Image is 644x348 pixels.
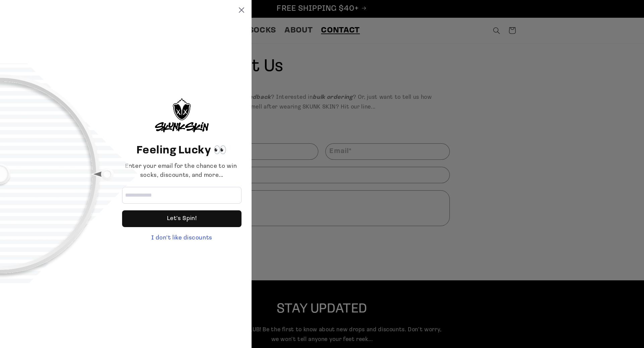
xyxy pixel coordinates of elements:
div: Enter your email for the chance to win socks, discounts, and more... [122,162,241,180]
div: Let's Spin! [167,210,197,227]
input: Email address [122,187,241,204]
img: logo [155,98,209,132]
div: I don't like discounts [122,234,241,243]
header: Feeling Lucky 👀 [122,143,241,159]
div: Let's Spin! [122,210,241,227]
